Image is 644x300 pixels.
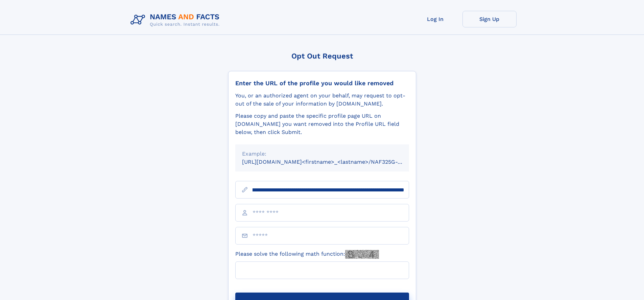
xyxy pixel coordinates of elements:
[235,79,409,87] div: Enter the URL of the profile you would like removed
[228,52,416,60] div: Opt Out Request
[235,250,379,259] label: Please solve the following math function:
[235,112,409,136] div: Please copy and paste the specific profile page URL on [DOMAIN_NAME] you want removed into the Pr...
[242,150,402,158] div: Example:
[235,92,409,108] div: You, or an authorized agent on your behalf, may request to opt-out of the sale of your informatio...
[462,11,517,27] a: Sign Up
[408,11,462,27] a: Log In
[242,159,422,165] small: [URL][DOMAIN_NAME]<firstname>_<lastname>/NAF325G-xxxxxxxx
[128,11,225,29] img: Logo Names and Facts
